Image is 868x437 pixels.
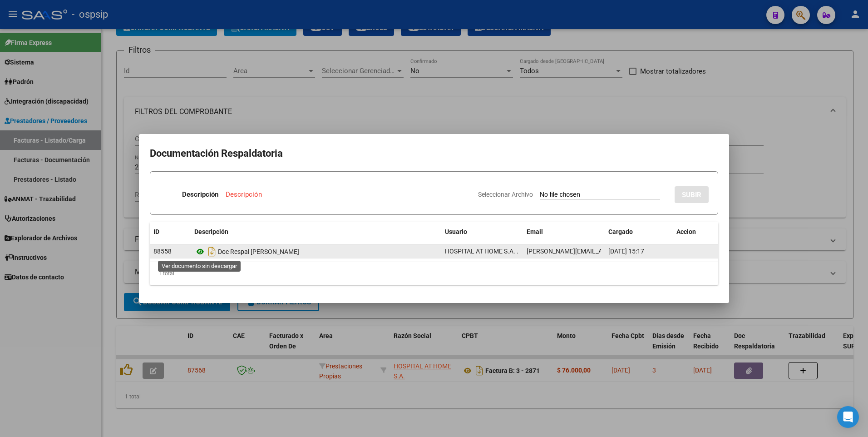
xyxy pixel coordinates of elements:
span: SUBIR [682,191,701,199]
datatable-header-cell: Accion [673,222,718,242]
datatable-header-cell: Descripción [191,222,441,242]
span: Accion [676,228,696,235]
span: Cargado [608,228,633,235]
span: HOSPITAL AT HOME S.A. . [445,248,518,255]
span: Descripción [194,228,228,235]
div: Open Intercom Messenger [837,406,859,428]
h2: Documentación Respaldatoria [150,145,718,162]
span: Usuario [445,228,467,235]
span: [DATE] 15:17 [608,248,644,255]
button: SUBIR [675,186,709,203]
span: [PERSON_NAME][EMAIL_ADDRESS][DOMAIN_NAME] [527,248,676,255]
datatable-header-cell: ID [150,222,191,242]
div: 1 total [150,262,718,285]
span: Seleccionar Archivo [478,191,533,198]
datatable-header-cell: Cargado [605,222,673,242]
div: Doc Respal [PERSON_NAME] [194,244,438,259]
span: ID [153,228,159,235]
datatable-header-cell: Email [523,222,605,242]
i: Descargar documento [206,244,218,259]
p: Descripción [182,189,218,200]
span: Email [527,228,543,235]
span: 88558 [153,248,172,255]
datatable-header-cell: Usuario [441,222,523,242]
